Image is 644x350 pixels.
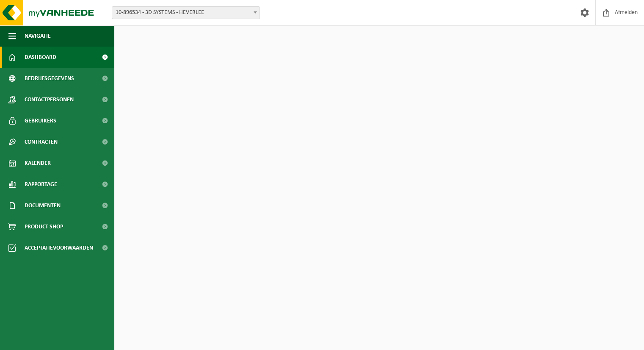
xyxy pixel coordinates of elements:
span: Bedrijfsgegevens [25,68,74,89]
span: Dashboard [25,47,56,68]
span: 10-896534 - 3D SYSTEMS - HEVERLEE [112,7,260,19]
span: Product Shop [25,216,63,237]
span: Documenten [25,195,61,216]
span: Navigatie [25,25,51,47]
span: 10-896534 - 3D SYSTEMS - HEVERLEE [112,6,260,19]
span: Contracten [25,131,58,153]
span: Gebruikers [25,110,56,131]
span: Rapportage [25,174,57,195]
span: Contactpersonen [25,89,74,110]
span: Kalender [25,153,51,174]
span: Acceptatievoorwaarden [25,237,93,258]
